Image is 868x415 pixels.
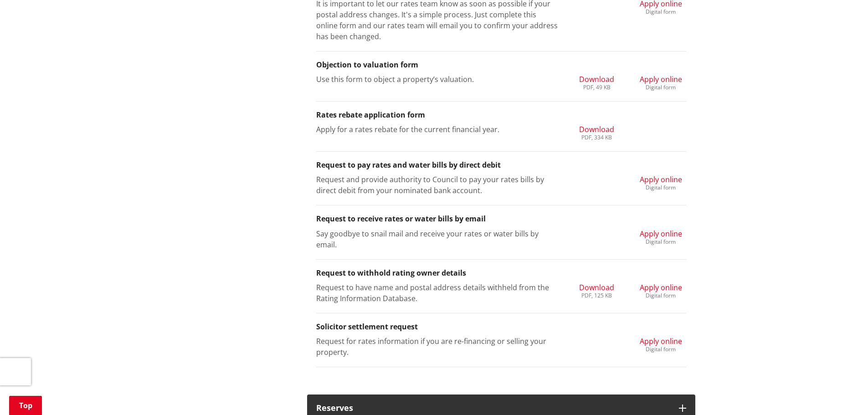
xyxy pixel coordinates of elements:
[316,404,670,413] h3: Reserves
[640,85,682,90] div: Digital form
[640,174,682,190] a: Apply online Digital form
[316,174,558,196] p: Request and provide authority to Council to pay your rates bills by direct debit from your nomina...
[579,135,614,140] div: PDF, 334 KB
[579,85,614,90] div: PDF, 49 KB
[579,282,614,298] a: Download PDF, 125 KB
[640,228,682,245] a: Apply online Digital form
[640,74,682,90] a: Apply online Digital form
[316,111,686,119] h3: Rates rebate application form
[640,185,682,190] div: Digital form
[640,9,682,15] div: Digital form
[316,61,686,69] h3: Objection to valuation form
[316,323,686,331] h3: Solicitor settlement request
[640,74,682,84] span: Apply online
[316,161,686,169] h3: Request to pay rates and water bills by direct debit
[316,269,686,277] h3: Request to withhold rating owner details
[640,282,682,298] a: Apply online Digital form
[579,293,614,298] div: PDF, 125 KB
[579,124,614,134] span: Download
[316,282,558,304] p: Request to have name and postal address details withheld from the Rating Information Database.
[579,282,614,292] span: Download
[640,239,682,245] div: Digital form
[640,347,682,352] div: Digital form
[640,229,682,239] span: Apply online
[316,215,686,223] h3: Request to receive rates or water bills by email
[9,396,42,415] a: Top
[316,228,558,250] p: Say goodbye to snail mail and receive your rates or water bills by email.
[316,336,558,358] p: Request for rates information if you are re-financing or selling your property.
[826,377,859,410] iframe: Messenger Launcher
[579,124,614,140] a: Download PDF, 334 KB
[640,282,682,292] span: Apply online
[640,336,682,346] span: Apply online
[316,124,558,135] p: Apply for a rates rebate for the current financial year.
[640,293,682,298] div: Digital form
[640,336,682,352] a: Apply online Digital form
[579,74,614,84] span: Download
[579,74,614,90] a: Download PDF, 49 KB
[640,174,682,184] span: Apply online
[316,74,558,85] p: Use this form to object a property’s valuation.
